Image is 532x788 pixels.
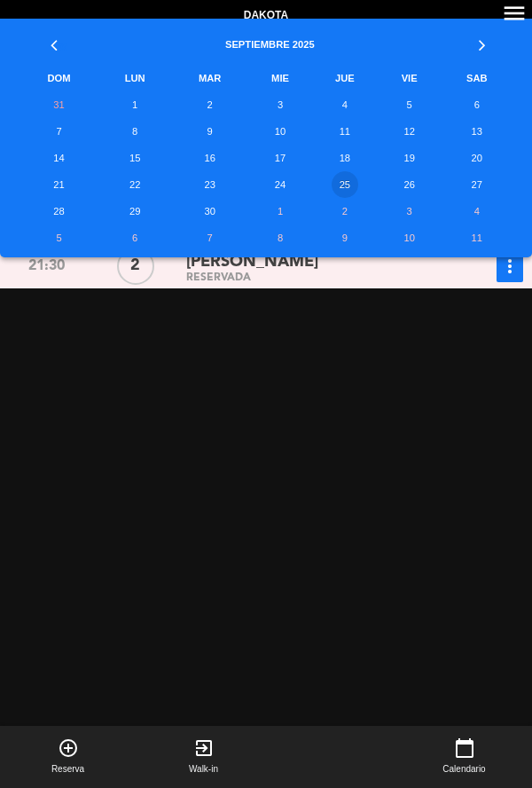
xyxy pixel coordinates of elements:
td: 6 [99,225,170,251]
div: 2 [117,248,154,285]
td: 18 [311,145,379,171]
td: 9 [311,225,379,251]
i: more_vert [499,256,520,277]
span: Walk-in [189,762,218,776]
td: 4 [441,198,513,225]
span: Reserva [51,762,84,776]
th: MIE [249,65,311,91]
td: 3 [249,91,311,118]
td: 8 [99,118,170,145]
th: DOM [19,65,99,91]
td: 2 [311,198,379,225]
td: 27 [441,171,513,198]
span: Dakota [244,7,288,25]
td: 4 [311,91,379,118]
td: 17 [249,145,311,171]
td: 10 [379,225,441,251]
td: 11 [441,225,513,251]
td: 14 [19,145,99,171]
th: » [441,19,513,65]
td: 21 [19,171,99,198]
td: 31 [19,91,99,118]
td: 12 [379,118,441,145]
td: 30 [170,198,249,225]
td: 5 [19,225,99,251]
td: 5 [379,91,441,118]
th: JUE [311,65,379,91]
th: SAB [441,65,513,91]
i: exit_to_app [193,737,215,759]
td: 10 [249,118,311,145]
th: VIE [379,65,441,91]
td: 20 [441,145,513,171]
i: add_circle_outline [58,737,79,759]
td: 15 [99,145,170,171]
span: Calendario [442,762,485,776]
td: 9 [170,118,249,145]
td: 8 [249,225,311,251]
td: 25 [311,171,379,198]
th: LUN [99,65,170,91]
button: exit_to_appWalk-in [136,726,271,788]
td: 6 [441,91,513,118]
td: 1 [249,198,311,225]
i: calendar_today [454,737,475,759]
td: 7 [19,118,99,145]
td: 26 [379,171,441,198]
td: 3 [379,198,441,225]
div: RESERVADA [186,274,442,282]
td: 13 [441,118,513,145]
div: 21:30 [2,250,91,282]
td: 1 [99,91,170,118]
td: 19 [379,145,441,171]
button: more_vert [497,250,523,282]
td: 22 [99,171,170,198]
td: 28 [19,198,99,225]
span: [PERSON_NAME] [186,249,318,275]
button: calendar_todayCalendario [396,726,532,788]
td: 16 [170,145,249,171]
td: 7 [170,225,249,251]
th: « [19,19,99,65]
th: Septiembre 2025 [99,19,441,65]
th: MAR [170,65,249,91]
td: 11 [311,118,379,145]
td: 23 [170,171,249,198]
td: 29 [99,198,170,225]
td: 2 [170,91,249,118]
td: 24 [249,171,311,198]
